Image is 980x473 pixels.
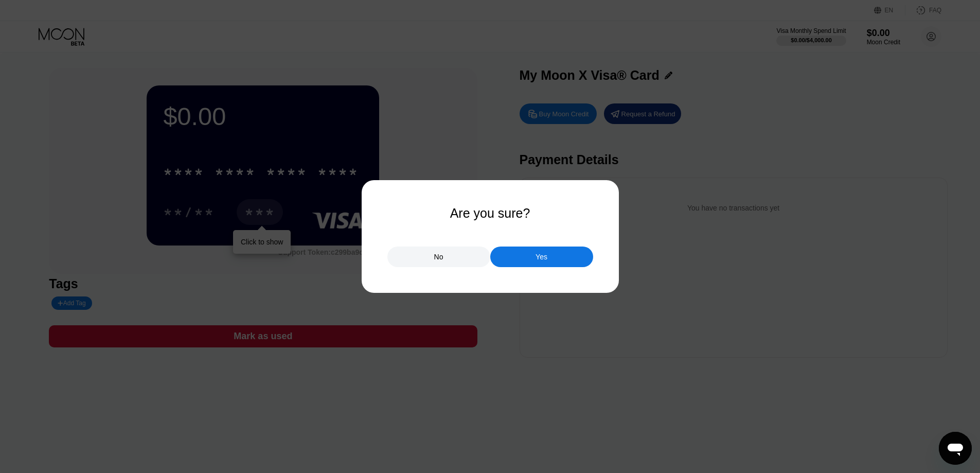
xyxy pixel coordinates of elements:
[450,206,530,221] div: Are you sure?
[434,252,443,261] div: No
[939,432,972,465] iframe: Button to launch messaging window
[387,247,490,267] div: No
[490,247,593,267] div: Yes
[536,252,547,261] div: Yes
